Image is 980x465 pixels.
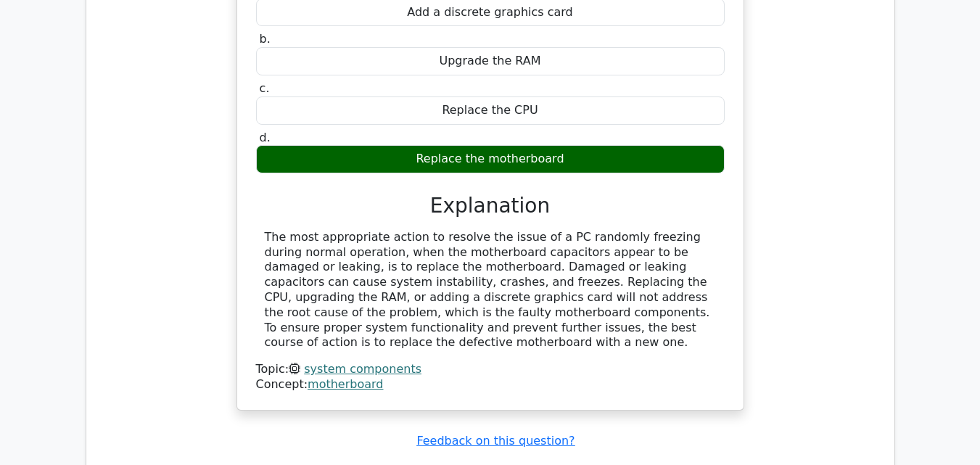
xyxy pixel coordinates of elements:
[308,377,383,391] a: motherboard
[265,194,716,218] h3: Explanation
[304,362,421,376] a: system components
[256,47,725,75] div: Upgrade the RAM
[260,81,270,95] span: c.
[265,230,716,350] div: The most appropriate action to resolve the issue of a PC randomly freezing during normal operatio...
[260,131,271,144] span: d.
[256,145,725,173] div: Replace the motherboard
[256,96,725,125] div: Replace the CPU
[256,377,725,392] div: Concept:
[256,362,725,377] div: Topic:
[416,434,575,448] a: Feedback on this question?
[260,32,271,46] span: b.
